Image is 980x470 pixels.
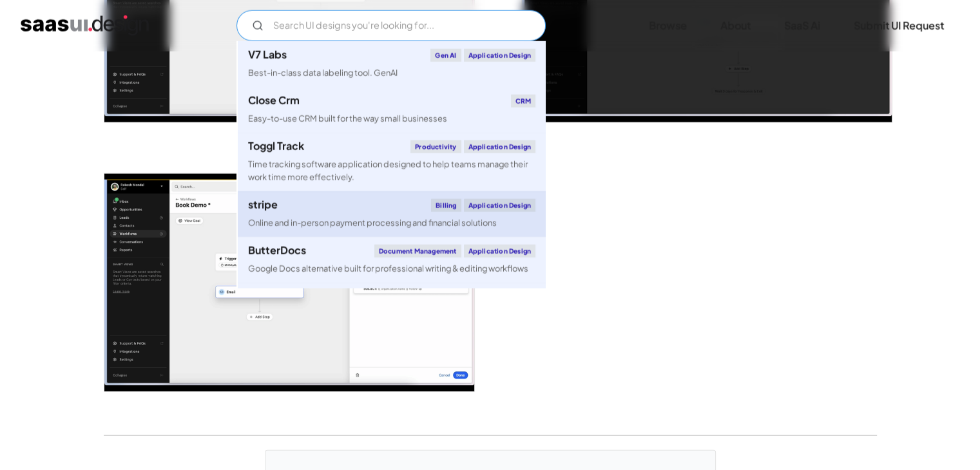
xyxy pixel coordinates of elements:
[464,140,536,153] div: Application Design
[248,217,497,229] div: Online and in-person payment processing and financial solutions
[374,245,461,258] div: Document Management
[248,67,398,79] div: Best-in-class data labeling tool. GenAI
[705,12,766,40] a: About
[248,50,287,60] div: V7 Labs
[238,133,546,191] a: Toggl TrackProductivityApplication DesignTime tracking software application designed to help team...
[238,41,546,87] a: V7 LabsGen AIApplication DesignBest-in-class data labeling tool. GenAI
[430,49,461,62] div: Gen AI
[248,158,535,183] div: Time tracking software application designed to help teams manage their work time more effectively.
[431,199,461,212] div: Billing
[464,245,536,258] div: Application Design
[633,12,702,40] a: Browse
[238,237,546,283] a: ButterDocsDocument ManagementApplication DesignGoogle Docs alternative built for professional wri...
[238,191,546,237] a: stripeBillingApplication DesignOnline and in-person payment processing and financial solutions
[511,95,536,108] div: CRM
[238,87,546,133] a: Close CrmCRMEasy-to-use CRM built for the way small businesses
[248,113,447,125] div: Easy-to-use CRM built for the way small businesses
[104,174,474,391] img: 667d3e714053c2836e840d51_close%20crm%20workflow.png
[248,245,306,256] div: ButterDocs
[248,263,528,275] div: Google Docs alternative built for professional writing & editing workflows
[464,199,536,212] div: Application Design
[238,283,546,341] a: klaviyoEmail MarketingApplication DesignCreate personalised customer experiences across email, SM...
[769,12,836,40] a: SaaS Ai
[236,10,546,41] input: Search UI designs you're looking for...
[236,10,546,41] form: Email Form
[104,174,474,391] a: open lightbox
[21,15,149,36] a: home
[410,140,461,153] div: Productivity
[248,200,278,210] div: stripe
[248,141,304,151] div: Toggl Track
[464,49,536,62] div: Application Design
[838,12,959,40] a: Submit UI Request
[248,95,300,106] div: Close Crm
